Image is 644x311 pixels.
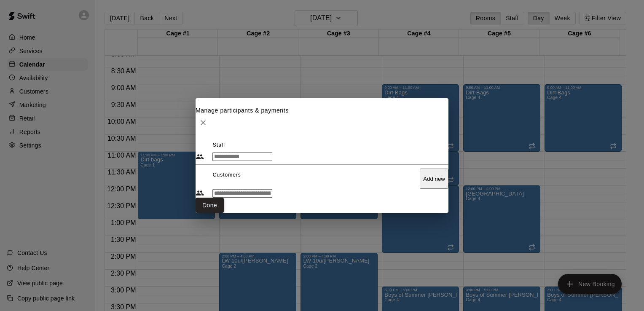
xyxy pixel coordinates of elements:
span: Staff [213,139,225,152]
button: Done [196,198,224,213]
p: Add new [423,176,445,182]
svg: Customers [196,189,204,197]
p: Manage participants & payments [196,106,448,115]
div: Search staff [212,152,272,161]
div: Start typing to search customers... [212,189,272,198]
button: Add new [420,169,448,189]
svg: Staff [196,153,204,161]
span: Customers [213,169,241,189]
button: Close [196,115,211,130]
